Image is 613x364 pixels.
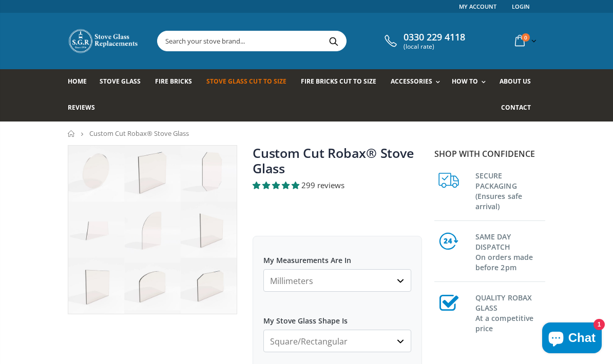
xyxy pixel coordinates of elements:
[522,33,530,42] span: 0
[391,77,432,86] span: Accessories
[452,69,491,95] a: How To
[301,77,376,86] span: Fire Bricks Cut To Size
[89,129,189,138] span: Custom Cut Robax® Stove Glass
[158,31,440,51] input: Search your stove brand...
[68,95,103,122] a: Reviews
[301,180,344,190] span: 299 reviews
[68,146,237,314] img: stove_glass_made_to_measure_800x_crop_center.jpg
[434,148,545,160] p: Shop with confidence
[501,103,531,112] span: Contact
[68,103,95,112] span: Reviews
[206,77,286,86] span: Stove Glass Cut To Size
[500,77,531,86] span: About us
[206,69,294,95] a: Stove Glass Cut To Size
[253,144,413,177] a: Custom Cut Robax® Stove Glass
[68,28,140,54] img: Stove Glass Replacement
[391,69,445,95] a: Accessories
[475,230,545,273] h3: SAME DAY DISPATCH On orders made before 2pm
[155,77,192,86] span: Fire Bricks
[100,77,141,86] span: Stove Glass
[475,169,545,212] h3: SECURE PACKAGING (Ensures safe arrival)
[68,130,75,137] a: Home
[68,69,94,95] a: Home
[253,180,301,190] span: 4.94 stars
[475,291,545,334] h3: QUALITY ROBAX GLASS At a competitive price
[511,31,539,51] a: 0
[539,322,605,356] inbox-online-store-chat: Shopify online store chat
[263,307,411,326] label: My Stove Glass Shape Is
[322,31,345,51] button: Search
[263,247,411,265] label: My Measurements Are In
[100,69,148,95] a: Stove Glass
[155,69,200,95] a: Fire Bricks
[500,69,539,95] a: About us
[452,77,478,86] span: How To
[501,95,539,122] a: Contact
[68,77,87,86] span: Home
[301,69,384,95] a: Fire Bricks Cut To Size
